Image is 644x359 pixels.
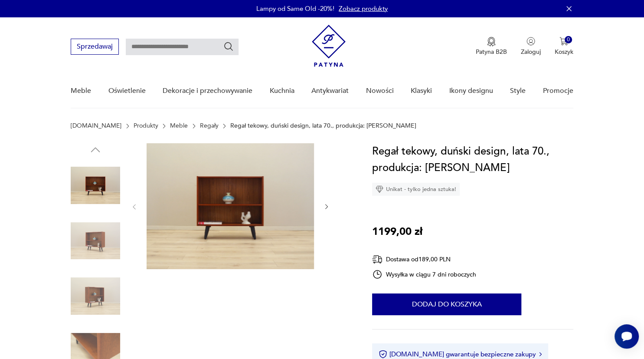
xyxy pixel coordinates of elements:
button: Szukaj [223,41,234,52]
div: Unikat - tylko jedna sztuka! [372,183,460,196]
h1: Regał tekowy, duński design, lata 70., produkcja: [PERSON_NAME] [372,143,573,176]
a: Nowości [366,74,394,108]
a: Oświetlenie [108,74,146,108]
button: Dodaj do koszyka [372,293,521,315]
button: 0Koszyk [555,37,573,56]
img: Patyna - sklep z meblami i dekoracjami vintage [312,25,346,67]
a: Klasyki [411,74,432,108]
img: Zdjęcie produktu Regał tekowy, duński design, lata 70., produkcja: Dania [71,271,120,321]
img: Ikona certyfikatu [379,350,387,359]
p: 1199,00 zł [372,224,422,240]
div: Wysyłka w ciągu 7 dni roboczych [372,269,476,280]
a: Zobacz produkty [339,4,388,13]
a: Meble [71,74,91,108]
p: Regał tekowy, duński design, lata 70., produkcja: [PERSON_NAME] [230,122,416,129]
a: Antykwariat [311,74,349,108]
img: Zdjęcie produktu Regał tekowy, duński design, lata 70., produkcja: Dania [147,143,314,269]
a: Style [510,74,526,108]
button: Zaloguj [521,37,541,56]
a: [DOMAIN_NAME] [71,122,121,129]
a: Ikona medaluPatyna B2B [476,37,507,56]
a: Promocje [543,74,573,108]
a: Dekoracje i przechowywanie [163,74,252,108]
img: Zdjęcie produktu Regał tekowy, duński design, lata 70., produkcja: Dania [71,216,120,266]
img: Ikona strzałki w prawo [539,352,542,356]
img: Zdjęcie produktu Regał tekowy, duński design, lata 70., produkcja: Dania [71,161,120,210]
a: Meble [170,122,188,129]
div: Dostawa od 189,00 PLN [372,254,476,265]
p: Zaloguj [521,48,541,56]
button: Patyna B2B [476,37,507,56]
img: Ikona diamentu [376,185,383,193]
button: Sprzedawaj [71,39,119,55]
p: Patyna B2B [476,48,507,56]
a: Regały [200,122,219,129]
img: Ikona dostawy [372,254,382,265]
a: Ikony designu [449,74,493,108]
img: Ikona koszyka [559,37,568,46]
a: Produkty [134,122,158,129]
a: Sprzedawaj [71,44,119,50]
a: Kuchnia [270,74,294,108]
div: 0 [565,36,572,43]
img: Ikonka użytkownika [526,37,535,46]
img: Ikona medalu [487,37,496,46]
p: Lampy od Same Old -20%! [256,4,334,13]
button: [DOMAIN_NAME] gwarantuje bezpieczne zakupy [379,350,541,359]
iframe: Smartsupp widget button [615,324,639,349]
p: Koszyk [555,48,573,56]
